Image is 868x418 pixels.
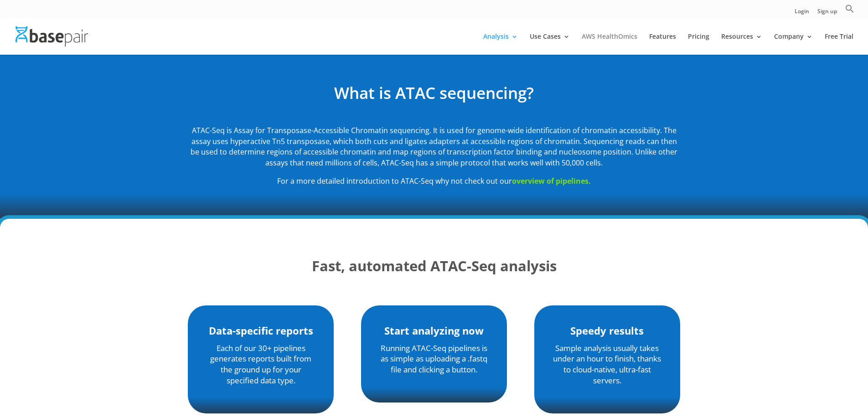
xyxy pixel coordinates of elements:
[15,26,88,46] img: Basepair
[379,324,489,343] h2: Start analyzing now
[553,343,662,386] p: .
[188,176,680,187] p: For a more detailed introduction to ATAC-Seq why not check out our
[188,125,680,176] p: ATAC-Seq is Assay for Transposase-Accessible Chromatin sequencing. It is used for genome-wide ide...
[688,33,709,55] a: Pricing
[774,33,813,55] a: Company
[845,4,854,13] svg: Search
[206,324,315,343] h2: Data-specific reports
[530,33,570,55] a: Use Cases
[825,33,853,55] a: Free Trial
[649,33,676,55] a: Features
[512,176,591,186] a: overview of pipelines.
[721,33,762,55] a: Resources
[381,343,487,375] span: Running ATAC-Seq pipelines is as simple as uploading a .fastq file and clicking a button.
[483,33,518,55] a: Analysis
[206,343,315,386] p: Each of our 30+ pipelines generates reports built from the ground up for your specified data type.
[553,324,662,343] h2: Speedy results
[795,9,809,18] a: Login
[817,9,837,18] a: Sign up
[845,4,854,18] a: Search Icon Link
[188,82,680,109] h2: What is ATAC sequencing?
[553,343,661,386] span: Sample analysis usually takes under an hour to finish, thanks to cloud-native, ultra-fast servers
[188,256,680,281] h2: Fast, automated ATAC-Seq analysis
[582,33,637,55] a: AWS HealthOmics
